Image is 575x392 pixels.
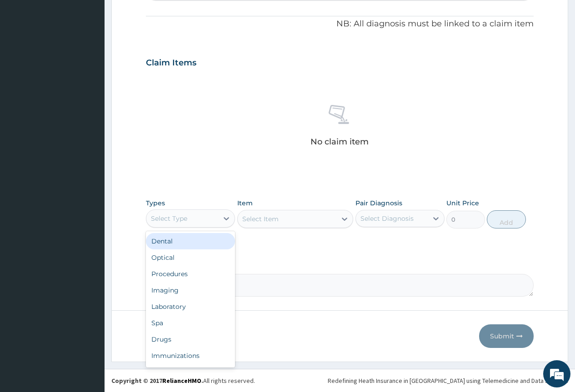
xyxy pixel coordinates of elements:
[149,5,171,26] div: Minimize live chat window
[146,315,235,331] div: Spa
[146,18,534,30] p: NB: All diagnosis must be linked to a claim item
[47,51,153,63] div: Chat with us now
[17,45,37,68] img: d_794563401_company_1708531726252_794563401
[111,377,203,385] strong: Copyright © 2017 .
[237,198,253,208] label: Item
[146,266,235,282] div: Procedures
[105,369,575,392] footer: All rights reserved.
[146,364,235,380] div: Others
[146,249,235,266] div: Optical
[487,210,525,228] button: Add
[310,137,369,146] p: No claim item
[146,282,235,298] div: Imaging
[5,248,173,280] textarea: Type your message and hit 'Enter'
[162,377,201,385] a: RelianceHMO
[146,298,235,315] div: Laboratory
[146,58,196,68] h3: Claim Items
[446,198,479,208] label: Unit Price
[146,331,235,347] div: Drugs
[146,233,235,249] div: Dental
[53,114,125,206] span: We're online!
[328,376,568,385] div: Redefining Heath Insurance in [GEOGRAPHIC_DATA] using Telemedicine and Data Science!
[146,261,534,269] label: Comment
[479,324,534,348] button: Submit
[151,214,187,223] div: Select Type
[360,214,414,223] div: Select Diagnosis
[146,199,165,207] label: Types
[146,347,235,364] div: Immunizations
[355,198,402,208] label: Pair Diagnosis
